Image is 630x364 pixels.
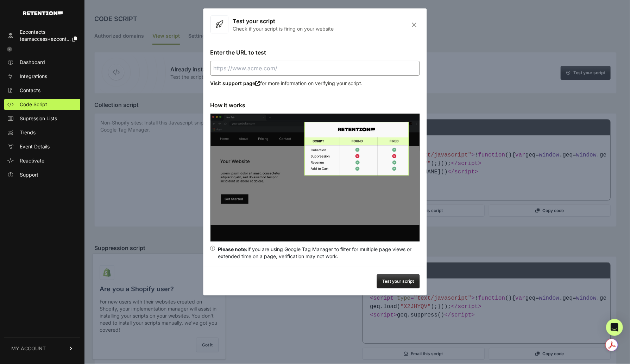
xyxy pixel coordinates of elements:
[233,17,334,25] h3: Test your script
[606,319,623,336] div: Open Intercom Messenger
[20,87,40,94] span: Contacts
[20,59,45,66] span: Dashboard
[233,25,334,32] p: Check if your script is firing on your website
[377,274,420,288] button: Test your script
[4,155,80,166] a: Reactivate
[4,71,80,82] a: Integrations
[4,26,80,45] a: Ezcontacts teamaccess+ezcont...
[210,49,266,56] label: Enter the URL to test
[210,61,420,76] input: https://www.acme.com/
[4,169,80,180] a: Support
[218,246,420,260] div: If you are using Google Tag Manager to filter for multiple page views or extended time on a page,...
[210,101,420,109] h3: How it works
[20,73,47,80] span: Integrations
[4,141,80,152] a: Event Details
[20,28,77,36] div: Ezcontacts
[20,157,44,164] span: Reactivate
[210,80,420,87] p: for more information on verifying your script.
[20,129,36,136] span: Trends
[4,113,80,124] a: Supression Lists
[20,143,50,150] span: Event Details
[210,114,420,242] img: verify script installation
[409,22,420,28] i: Close
[4,57,80,68] a: Dashboard
[4,127,80,138] a: Trends
[4,99,80,110] a: Code Script
[23,11,63,15] img: Retention.com
[4,85,80,96] a: Contacts
[20,171,38,178] span: Support
[4,338,80,359] a: MY ACCOUNT
[210,80,260,86] a: Visit support page
[218,246,248,252] strong: Please note:
[11,345,46,352] span: MY ACCOUNT
[20,36,71,42] span: teamaccess+ezcont...
[20,101,47,108] span: Code Script
[20,115,57,122] span: Supression Lists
